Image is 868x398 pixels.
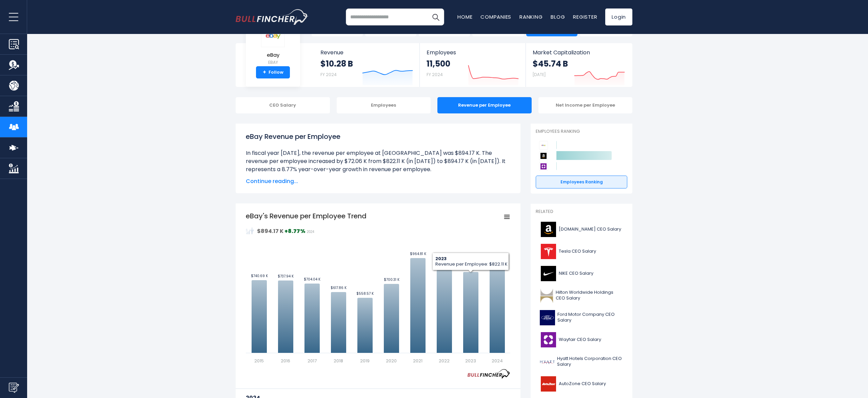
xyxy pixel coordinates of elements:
text: $704.04 K [304,277,321,282]
small: EBAY [261,59,285,66]
div: Net Income per Employee [538,97,633,113]
strong: + [263,69,266,75]
img: F logo [540,310,555,325]
text: 2017 [308,358,317,364]
strong: $894.17 K [257,227,283,235]
text: 2018 [334,358,343,364]
text: $894.17 K [490,258,506,263]
a: Register [573,13,597,20]
a: +Follow [256,66,290,78]
p: Related [536,209,627,215]
text: $964.81 K [410,251,427,256]
a: Companies [480,13,511,20]
span: Employees [427,49,518,56]
strong: $45.74 B [533,58,568,69]
text: $617.86 K [331,285,347,290]
a: Ranking [519,13,542,20]
div: Revenue per Employee [437,97,532,113]
p: Employees Ranking [536,129,627,134]
small: [DATE] [533,72,546,77]
a: Go to homepage [236,9,309,25]
text: $700.31 K [384,277,400,282]
text: $822.11 K [463,265,479,270]
text: 2016 [281,358,290,364]
span: Hilton Worldwide Holdings CEO Salary [556,290,623,301]
span: Ford Motor Company CEO Salary [557,312,623,323]
a: Login [605,8,632,25]
a: Ford Motor Company CEO Salary [536,308,627,327]
div: Employees [337,97,431,113]
h1: eBay Revenue per Employee [246,131,510,142]
span: NIKE CEO Salary [559,271,593,276]
button: Search [427,8,444,25]
small: FY 2024 [427,72,443,77]
a: Blog [551,13,565,20]
li: In fiscal year [DATE], the revenue per employee at [GEOGRAPHIC_DATA] was $894.17 K. The revenue p... [246,149,510,174]
text: 2019 [360,358,370,364]
text: 2022 [439,358,450,364]
a: AutoZone CEO Salary [536,375,627,393]
tspan: eBay's Revenue per Employee Trend [246,211,367,221]
text: $844.4 K [437,263,452,268]
img: Amazon.com competitors logo [539,151,548,160]
a: Hyatt Hotels Corporation CEO Salary [536,352,627,371]
img: W logo [540,332,557,347]
a: Home [457,13,472,20]
span: Continue reading... [246,177,510,185]
a: eBay EBAY [261,24,285,67]
div: CEO Salary [236,97,330,113]
strong: $10.28 B [320,58,353,69]
a: NIKE CEO Salary [536,264,627,283]
img: Wayfair competitors logo [539,162,548,171]
a: [DOMAIN_NAME] CEO Salary [536,220,627,239]
a: Employees Ranking [536,176,627,188]
span: Tesla CEO Salary [559,249,596,254]
span: Wayfair CEO Salary [559,337,601,343]
img: HLT logo [540,288,554,303]
strong: +8.77% [284,227,305,235]
text: 2015 [254,358,264,364]
img: H logo [540,354,555,369]
text: $558.57 K [356,291,374,296]
a: Market Capitalization $45.74 B [DATE] [526,43,632,87]
span: eBay [261,52,285,58]
span: Hyatt Hotels Corporation CEO Salary [557,356,623,367]
span: AutoZone CEO Salary [559,381,606,387]
text: $737.94 K [278,274,294,279]
img: NKE logo [540,266,557,281]
span: 2024 [307,230,314,234]
a: Wayfair CEO Salary [536,330,627,349]
text: 2024 [492,358,503,364]
img: bullfincher logo [236,9,309,25]
img: eBay competitors logo [539,141,548,150]
span: Market Capitalization [533,49,625,56]
small: FY 2024 [320,72,337,77]
a: Employees 11,500 FY 2024 [420,43,525,87]
span: [DOMAIN_NAME] CEO Salary [559,227,621,232]
strong: 11,500 [427,58,450,69]
a: Tesla CEO Salary [536,242,627,261]
svg: eBay's Revenue per Employee Trend [246,211,510,364]
img: RevenuePerEmployee.svg [246,227,254,235]
text: $740.69 K [251,273,268,278]
a: Hilton Worldwide Holdings CEO Salary [536,286,627,305]
text: 2023 [465,358,476,364]
span: Revenue [320,49,413,56]
text: 2021 [413,358,422,364]
img: AMZN logo [540,222,557,237]
img: TSLA logo [540,244,557,259]
img: AZO logo [540,376,557,392]
text: 2020 [386,358,397,364]
a: Revenue $10.28 B FY 2024 [314,43,420,87]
